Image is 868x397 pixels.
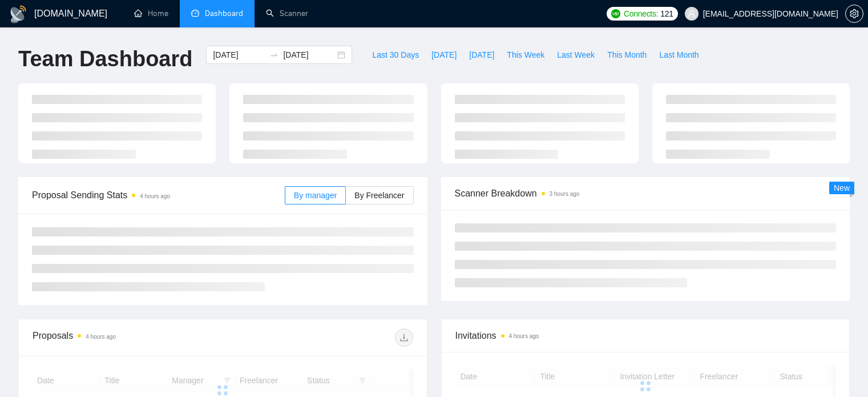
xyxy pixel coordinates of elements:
[140,193,170,199] time: 4 hours ago
[18,46,192,73] h1: Team Dashboard
[269,50,278,59] span: swap-right
[551,46,601,64] button: Last Week
[354,191,404,200] span: By Freelancer
[611,9,620,18] img: upwork-logo.png
[688,10,696,18] span: user
[283,49,335,61] input: End date
[845,9,863,18] a: setting
[213,49,265,61] input: Start date
[507,49,544,61] span: This Week
[469,49,494,61] span: [DATE]
[32,188,285,202] span: Proposal Sending Stats
[846,9,863,18] span: setting
[834,183,850,193] span: New
[500,46,551,64] button: This Week
[624,7,658,20] span: Connects:
[9,5,27,23] img: logo
[845,5,863,23] button: setting
[660,7,673,20] span: 121
[372,49,419,61] span: Last 30 Days
[829,358,857,386] iframe: Intercom live chat
[509,333,539,339] time: 4 hours ago
[269,50,278,59] span: to
[659,49,699,61] span: Last Month
[601,46,653,64] button: This Month
[455,328,836,343] span: Invitations
[463,46,500,64] button: [DATE]
[550,191,580,197] time: 3 hours ago
[425,46,463,64] button: [DATE]
[86,334,116,340] time: 4 hours ago
[431,49,457,61] span: [DATE]
[33,328,223,347] div: Proposals
[205,9,243,18] span: Dashboard
[607,49,647,61] span: This Month
[134,9,168,18] a: homeHome
[266,9,308,18] a: searchScanner
[455,186,837,200] span: Scanner Breakdown
[653,46,705,64] button: Last Month
[294,191,337,200] span: By manager
[191,9,199,17] span: dashboard
[557,49,595,61] span: Last Week
[366,46,425,64] button: Last 30 Days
